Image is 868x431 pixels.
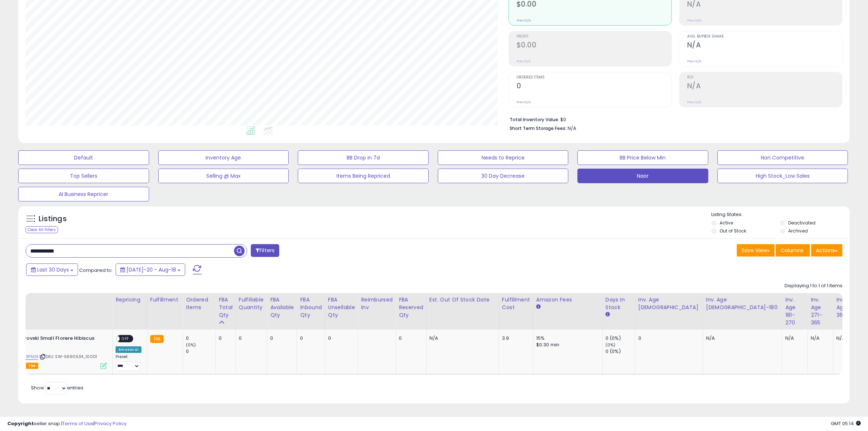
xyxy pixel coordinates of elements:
span: 2025-09-18 05:14 GMT [831,420,861,427]
button: Selling @ Max [158,169,289,183]
a: Privacy Policy [94,420,126,427]
div: Inv. Age 271-365 [811,296,830,327]
div: Preset: [116,354,141,371]
button: AI Business Repricer [18,187,149,201]
label: Out of Stock [720,228,746,234]
div: 3.9 [502,335,528,342]
button: Needs to Reprice [438,150,569,165]
span: N/A [568,125,576,132]
button: [DATE]-20 - Aug-18 [116,263,185,276]
small: Prev: N/A [687,100,701,104]
small: Prev: N/A [517,100,531,104]
div: Inv. Age 365+ [836,296,856,319]
div: FBA Unsellable Qty [328,296,355,319]
strong: Copyright [7,420,34,427]
span: OFF [120,336,132,342]
div: seller snap | | [7,420,126,427]
button: Non Competitive [717,150,848,165]
button: Items Being Repriced [298,169,429,183]
div: FBA Available Qty [270,296,294,319]
button: Top Sellers [18,169,149,183]
small: Prev: N/A [517,18,531,23]
div: FBA Reserved Qty [399,296,423,319]
div: Inv. Age [DEMOGRAPHIC_DATA] [638,296,700,311]
div: Est. Out Of Stock Date [429,296,496,304]
span: FBA [26,363,38,369]
span: ROI [687,76,842,80]
span: Last 30 Days [37,266,69,273]
div: Displaying 1 to 1 of 1 items [785,282,842,289]
div: Amazon Fees [536,296,599,304]
span: Profit [517,35,672,39]
button: Filters [251,244,279,257]
small: (0%) [186,342,196,348]
span: Avg. Buybox Share [687,35,842,39]
button: Actions [811,244,842,257]
b: Short Term Storage Fees: [510,125,567,131]
b: Total Inventory Value: [510,116,559,123]
label: Deactivated [789,220,816,226]
button: Columns [776,244,810,257]
small: (0%) [606,342,616,348]
a: Terms of Use [62,420,93,427]
div: 0 (0%) [606,348,635,355]
button: Last 30 Days [26,263,78,276]
button: High Stock_Low Sales [717,169,848,183]
label: Archived [789,228,808,234]
span: [DATE]-20 - Aug-18 [126,266,176,273]
small: FBA [150,335,164,343]
div: $0.30 min [536,342,597,348]
small: Days In Stock. [606,311,610,318]
small: Prev: N/A [687,59,701,64]
div: Fulfillment Cost [502,296,530,311]
div: 0 [186,335,215,342]
small: Prev: N/A [517,59,531,64]
div: Inv. Age [DEMOGRAPHIC_DATA]-180 [706,296,779,311]
div: Fulfillable Quantity [239,296,264,311]
div: Ordered Items [186,296,213,311]
div: Clear All Filters [26,226,58,233]
div: FBA Total Qty [219,296,233,319]
div: N/A [811,335,828,342]
div: 0 [328,335,353,342]
div: 15% [536,335,597,342]
div: 0 [219,335,230,342]
button: Save View [737,244,775,257]
div: Fulfillment [150,296,180,304]
div: 0 (0%) [606,335,635,342]
b: Swarovski Small Florere Hibiscus [14,335,102,344]
a: B0DTQ3P5GX [12,354,38,360]
small: Prev: N/A [687,18,701,23]
div: Reimbursed Inv [361,296,393,311]
h5: Listings [39,214,67,224]
div: 0 [300,335,319,342]
span: Columns [781,247,803,254]
h2: 0 [517,82,672,92]
button: BB Price Below Min [577,150,708,165]
button: 30 Day Decrease [438,169,569,183]
div: Repricing [116,296,144,304]
span: | SKU: SW-5690534_10001 [39,354,97,359]
button: Naor [577,169,708,183]
div: Inv. Age 181-270 [785,296,805,327]
span: Ordered Items [517,76,672,80]
div: N/A [785,335,802,342]
h2: N/A [687,82,842,92]
label: Active [720,220,733,226]
h2: N/A [687,41,842,51]
button: BB Drop in 7d [298,150,429,165]
h2: $0.00 [517,41,672,51]
div: 0 [270,335,291,342]
th: Total inventory reimbursement - number of items added back to fulfillable inventory [358,293,396,330]
p: Listing States: [712,211,850,218]
div: 0 [638,335,697,342]
div: FBA inbound Qty [300,296,322,319]
span: Compared to: [79,267,113,274]
div: N/A [836,335,853,342]
div: 0 [186,348,215,355]
p: N/A [429,335,493,342]
div: 0 [399,335,421,342]
div: N/A [706,335,776,342]
span: Show: entries [31,384,83,391]
div: 0 [239,335,261,342]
